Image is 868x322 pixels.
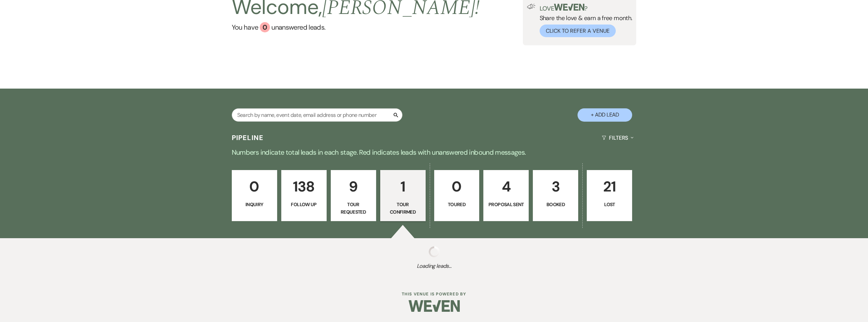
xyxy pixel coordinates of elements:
p: Booked [537,201,574,208]
p: 9 [335,175,372,198]
h3: Pipeline [232,133,264,142]
p: 1 [385,175,421,198]
img: loading spinner [429,246,440,257]
p: Lost [591,201,628,208]
p: Follow Up [286,201,322,208]
a: 3Booked [533,170,578,221]
p: 0 [236,175,273,198]
div: 0 [260,22,270,32]
a: 4Proposal Sent [483,170,529,221]
button: + Add Lead [578,108,632,122]
a: 0Inquiry [232,170,277,221]
img: Weven Logo [409,294,460,318]
div: Share the love & earn a free month. [536,4,632,37]
a: 9Tour Requested [331,170,376,221]
input: Search by name, event date, email address or phone number [232,108,402,122]
img: weven-logo-green.svg [554,4,584,11]
p: Inquiry [236,201,273,208]
span: Loading leads... [43,262,825,270]
p: 21 [591,175,628,198]
p: Proposal Sent [488,201,524,208]
p: 0 [439,175,475,198]
a: You have 0 unanswered leads. [232,22,480,32]
p: Tour Requested [335,201,372,216]
p: 138 [286,175,322,198]
img: loud-speaker-illustration.svg [527,4,536,9]
p: Toured [439,201,475,208]
p: Numbers indicate total leads in each stage. Red indicates leads with unanswered inbound messages. [188,147,680,158]
p: Love ? [540,4,632,12]
a: 21Lost [587,170,632,221]
button: Click to Refer a Venue [540,25,616,37]
a: 1Tour Confirmed [380,170,426,221]
button: Filters [599,129,636,147]
p: Tour Confirmed [385,201,421,216]
p: 4 [488,175,524,198]
a: 138Follow Up [281,170,327,221]
p: 3 [537,175,574,198]
a: 0Toured [434,170,480,221]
